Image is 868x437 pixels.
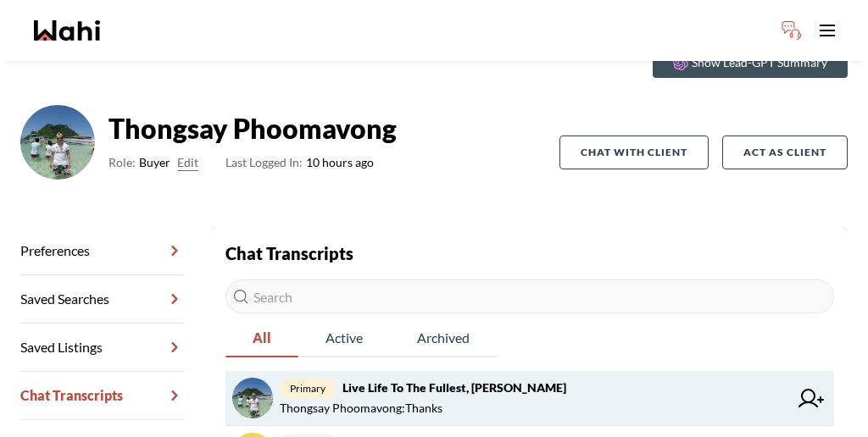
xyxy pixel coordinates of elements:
span: All [225,320,298,356]
a: Saved Listings [20,324,185,372]
span: Active [298,320,390,356]
p: Show Lead-GPT Summary [692,54,827,71]
img: chat avatar [232,378,273,418]
button: Show Lead-GPT Summary [653,47,848,78]
button: Edit [177,152,198,173]
strong: Chat Transcripts [225,243,353,263]
button: Act as Client [722,136,848,169]
span: primary [280,379,336,398]
button: Toggle open navigation menu [810,14,844,47]
input: Search [225,279,834,313]
button: All [225,320,298,357]
strong: Live life To the fullest, [PERSON_NAME] [342,380,566,395]
span: Thongsay Phoomavong : Thanks [280,398,442,418]
button: Active [298,320,390,357]
span: Last Logged In: [225,155,303,169]
a: Saved Searches [20,275,185,324]
span: 10 hours ago [225,152,374,173]
span: Buyer [139,152,170,173]
a: primaryLive life To the fullest, [PERSON_NAME]Thongsay Phoomavong:Thanks [225,371,834,426]
a: Wahi homepage [34,20,100,41]
strong: Thongsay Phoomavong [108,112,397,146]
span: Archived [390,320,497,356]
a: Preferences [20,227,185,275]
button: Chat with client [559,136,709,169]
img: ACg8ocLJ2TcQ_oTrXKqD3Q3qOy9keWiBqFaILvvGgFhyc8ZNOM3L7VUq=s96-c [20,105,95,180]
a: Chat Transcripts [20,372,185,420]
span: Role: [108,152,136,173]
button: Archived [390,320,497,357]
